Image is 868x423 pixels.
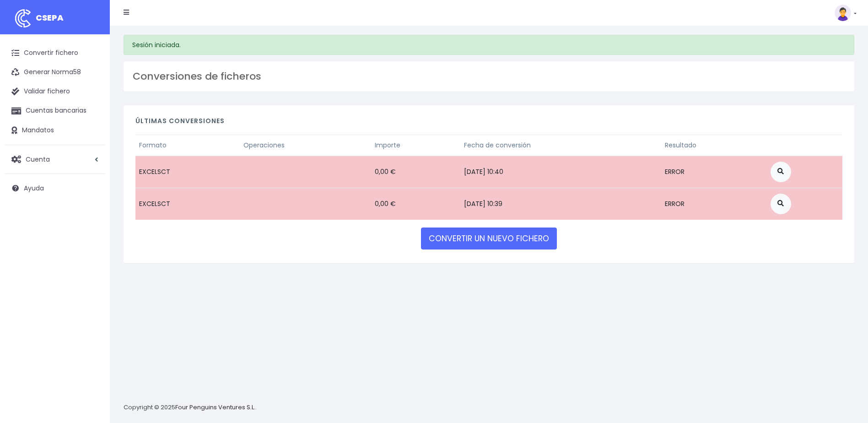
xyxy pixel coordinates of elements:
td: ERROR [661,188,766,220]
th: Importe [371,135,460,156]
td: 0,00 € [371,188,460,220]
td: ERROR [661,156,766,188]
a: Cuenta [5,150,105,169]
a: Cuentas bancarias [5,101,105,120]
th: Fecha de conversión [460,135,661,156]
div: Sesión iniciada. [124,35,854,55]
h3: Conversiones de ficheros [133,70,845,82]
span: CSEPA [36,12,64,23]
td: [DATE] 10:39 [460,188,661,220]
img: logo [11,7,34,30]
a: Generar Norma58 [5,63,105,82]
td: [DATE] 10:40 [460,156,661,188]
td: EXCELSCT [135,156,240,188]
a: Four Penguins Ventures S.L. [175,403,255,412]
p: Copyright © 2025 . [124,403,257,412]
a: Validar fichero [5,82,105,101]
th: Formato [135,135,240,156]
h4: Últimas conversiones [135,117,842,130]
th: Resultado [661,135,766,156]
th: Operaciones [240,135,371,156]
td: EXCELSCT [135,188,240,220]
span: Cuenta [26,154,50,163]
img: profile [835,5,851,21]
a: Convertir fichero [5,43,105,63]
a: Mandatos [5,121,105,140]
span: Ayuda [24,184,44,193]
a: Ayuda [5,179,105,198]
td: 0,00 € [371,156,460,188]
a: CONVERTIR UN NUEVO FICHERO [421,228,557,249]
